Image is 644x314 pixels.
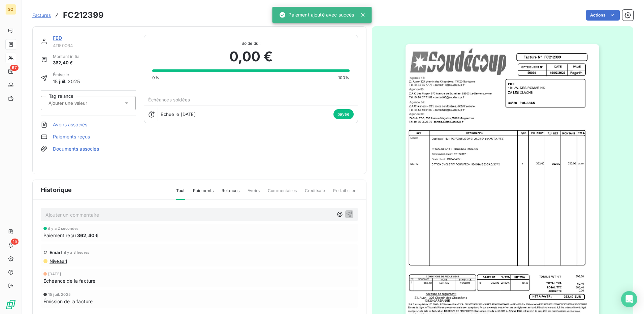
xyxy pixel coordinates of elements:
span: Échéance de la facture [43,277,95,284]
span: 15 juil. 2025 [53,78,80,85]
span: 362,40 € [77,232,99,239]
span: Creditsafe [305,188,325,199]
a: Documents associés [53,146,99,152]
span: 100% [338,75,350,81]
span: Tout [176,188,185,200]
input: Ajouter une valeur [48,100,116,106]
div: SO [5,4,16,15]
span: il y a 2 secondes [48,226,79,230]
span: 15 [11,239,19,245]
span: Solde dû : [152,40,349,46]
span: Émission de la facture [43,298,93,305]
span: Échue le [DATE] [161,112,195,117]
a: Paiements reçus [53,133,90,140]
span: 0% [152,75,159,81]
div: Paiement ajouté avec succès [279,9,354,21]
span: Paiement reçu [43,232,76,239]
span: Niveau 1 [49,258,67,264]
span: Montant initial [53,54,80,60]
span: Échéances soldées [148,97,190,102]
button: Actions [586,10,620,21]
span: Avoirs [248,188,260,199]
span: Commentaires [268,188,297,199]
span: [DATE] [48,272,61,276]
a: FBD [53,35,62,41]
span: 15 juil. 2025 [48,292,71,296]
h3: FC212399 [63,9,104,21]
span: Paiements [193,188,214,199]
span: Email [50,250,62,255]
div: Open Intercom Messenger [621,291,637,307]
img: Logo LeanPay [5,299,16,310]
span: payée [333,109,354,119]
span: Émise le [53,72,80,78]
a: Factures [32,12,51,19]
span: il y a 3 heures [64,250,89,254]
span: Factures [32,12,51,18]
span: Relances [222,188,239,199]
span: Historique [41,185,72,194]
span: Portail client [333,188,358,199]
span: 41150064 [53,43,136,48]
span: 362,40 € [53,60,80,66]
span: 0,00 € [229,46,273,67]
a: Avoirs associés [53,121,87,128]
span: 67 [10,65,19,71]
